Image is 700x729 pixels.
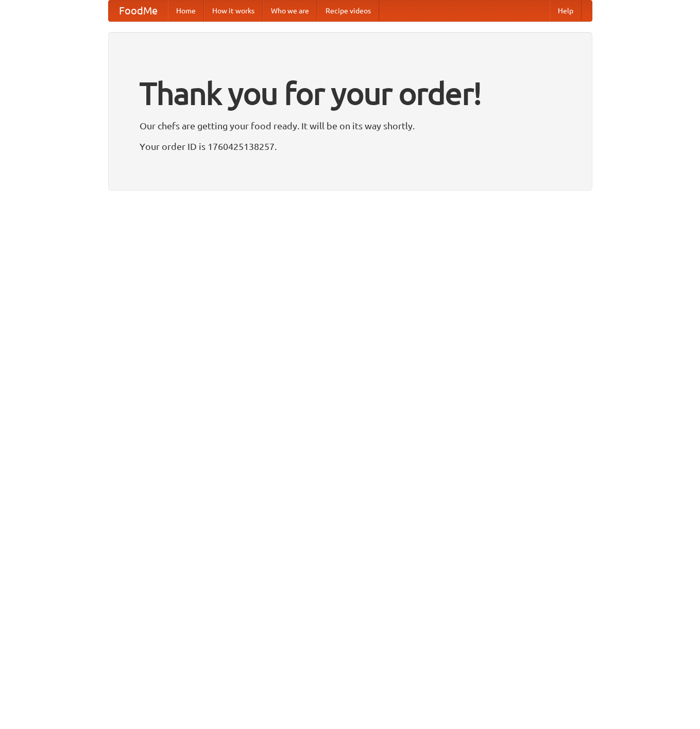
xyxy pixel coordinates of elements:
a: Recipe videos [317,1,379,21]
a: Who we are [263,1,317,21]
a: FoodMe [109,1,168,21]
a: Help [550,1,582,21]
p: Your order ID is 1760425138257. [140,139,561,154]
a: Home [168,1,204,21]
a: How it works [204,1,263,21]
h1: Thank you for your order! [140,69,561,118]
p: Our chefs are getting your food ready. It will be on its way shortly. [140,118,561,133]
